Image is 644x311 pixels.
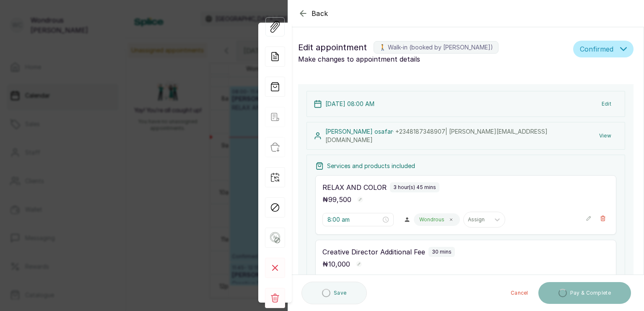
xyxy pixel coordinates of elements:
[322,259,350,269] p: ₦
[327,162,415,170] p: Services and products included
[327,215,381,224] input: Select time
[325,100,374,108] p: [DATE] 08:00 AM
[393,184,436,191] p: 3 hour(s) 45 mins
[298,41,367,54] span: Edit appointment
[298,54,570,64] p: Make changes to appointment details
[595,96,618,111] button: Edit
[592,128,618,143] button: View
[374,41,499,54] label: 🚶 Walk-in (booked by [PERSON_NAME])
[301,282,367,304] button: Save
[504,282,535,304] button: Cancel
[322,194,351,205] p: ₦
[573,41,634,57] button: Confirmed
[432,249,452,255] p: 30 mins
[328,195,351,204] span: 99,500
[580,44,613,54] span: Confirmed
[419,216,444,223] p: Wondrous
[328,260,350,268] span: 10,000
[322,247,425,257] p: Creative Director Additional Fee
[538,282,631,304] button: Pay & Complete
[312,8,328,18] span: Back
[325,127,592,144] p: [PERSON_NAME] osafar ·
[325,128,548,143] span: +234 8187348907 | [PERSON_NAME][EMAIL_ADDRESS][DOMAIN_NAME]
[298,8,328,18] button: Back
[322,182,387,192] p: RELAX AND COLOR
